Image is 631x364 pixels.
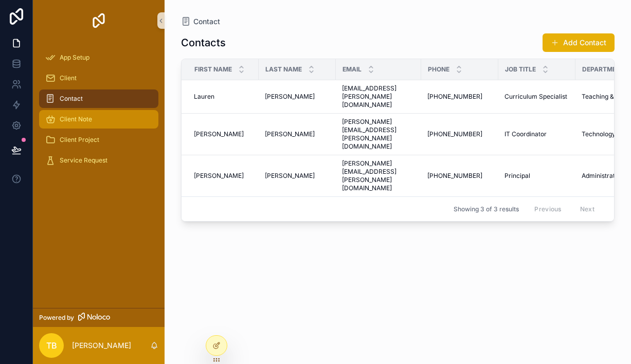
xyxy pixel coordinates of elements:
a: [PHONE_NUMBER] [427,93,492,101]
a: [PERSON_NAME] [265,93,330,101]
img: App logo [91,12,107,29]
a: [PHONE_NUMBER] [427,172,492,180]
span: [PERSON_NAME] [194,172,244,180]
span: [PERSON_NAME] [265,130,315,138]
span: Powered by [39,314,74,322]
span: Last Name [265,65,302,74]
a: [EMAIL_ADDRESS][PERSON_NAME][DOMAIN_NAME] [342,84,415,109]
span: [PERSON_NAME] [194,130,244,138]
a: Client [39,69,158,87]
a: Principal [504,172,569,180]
span: IT Coordinator [504,130,547,138]
span: [PHONE_NUMBER] [427,130,482,138]
span: [PERSON_NAME] [265,93,315,101]
button: Add Contact [543,33,615,52]
a: [PERSON_NAME] [265,130,330,138]
div: scrollable content [33,41,165,183]
a: Curriculum Specialist [504,93,569,101]
span: First Name [194,65,232,74]
span: [PHONE_NUMBER] [427,93,482,101]
p: [PERSON_NAME] [72,340,131,351]
a: App Setup [39,48,158,67]
span: Lauren [194,93,214,101]
a: Service Request [39,151,158,170]
a: Contact [181,16,220,27]
span: Client [60,74,77,82]
a: [PERSON_NAME][EMAIL_ADDRESS][PERSON_NAME][DOMAIN_NAME] [342,118,415,151]
span: Client Note [60,115,92,123]
span: Email [342,65,362,74]
span: Contact [193,16,220,27]
span: Contact [60,95,83,103]
span: Principal [504,172,530,180]
span: [PHONE_NUMBER] [427,172,482,180]
a: [PERSON_NAME] [194,130,253,138]
h1: Contacts [181,35,226,50]
span: Showing 3 of 3 results [454,205,519,213]
span: Curriculum Specialist [504,93,567,101]
span: Technology [582,130,616,138]
span: App Setup [60,53,89,62]
a: [PERSON_NAME] [265,172,330,180]
span: Service Request [60,156,107,165]
a: Client Project [39,131,158,149]
a: IT Coordinator [504,130,569,138]
span: Department [582,65,625,74]
span: Job Title [505,65,536,74]
span: [PERSON_NAME] [265,172,315,180]
a: Client Note [39,110,158,129]
a: Contact [39,89,158,108]
a: [PERSON_NAME][EMAIL_ADDRESS][PERSON_NAME][DOMAIN_NAME] [342,159,415,192]
a: [PHONE_NUMBER] [427,130,492,138]
a: [PERSON_NAME] [194,172,253,180]
span: TB [46,339,57,352]
a: Powered by [33,308,165,327]
span: Administration [582,172,624,180]
span: Client Project [60,136,99,144]
span: Phone [428,65,449,74]
a: Lauren [194,93,253,101]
